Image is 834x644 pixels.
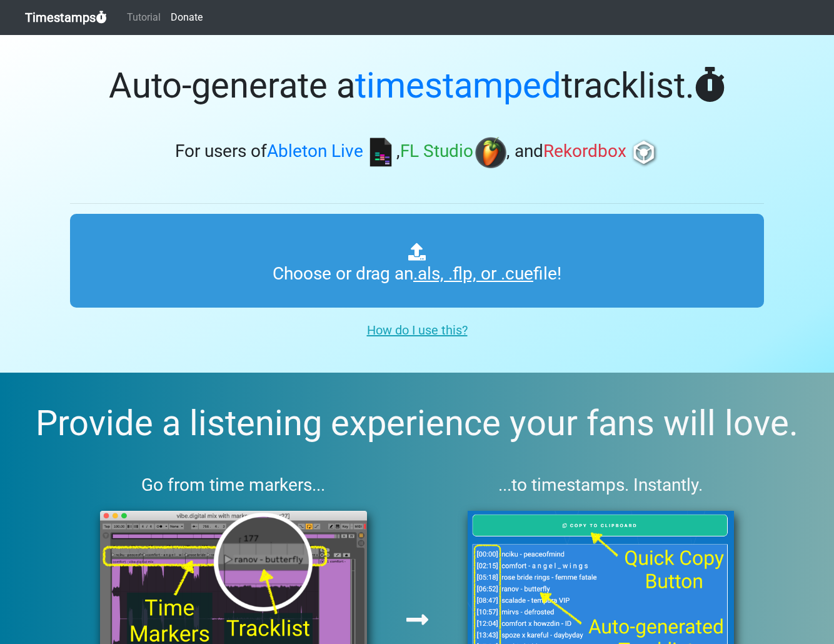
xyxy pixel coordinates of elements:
span: FL Studio [400,141,473,162]
h3: ...to timestamps. Instantly. [438,475,765,496]
img: fl.png [475,137,506,168]
img: rb.png [628,137,660,168]
img: ableton.png [365,137,396,168]
a: Donate [166,5,208,30]
span: Rekordbox [543,141,626,162]
a: Tutorial [122,5,166,30]
a: Timestamps [25,5,107,30]
h3: For users of , , and [70,137,764,168]
span: Ableton Live [267,141,363,162]
h1: Auto-generate a tracklist. [70,65,764,107]
h2: Provide a listening experience your fans will love. [30,403,804,445]
h3: Go from time markers... [70,475,397,496]
span: timestamped [355,65,561,106]
u: How do I use this? [367,323,468,338]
